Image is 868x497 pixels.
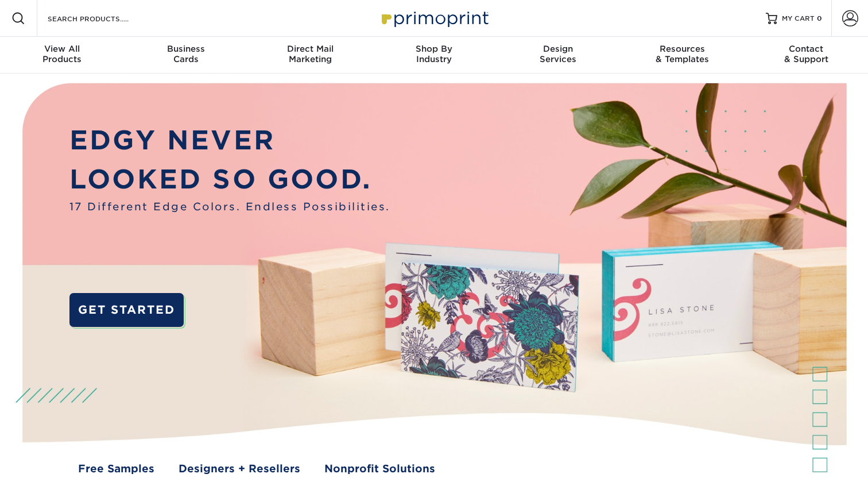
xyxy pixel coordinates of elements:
[179,461,300,476] a: Designers + Resellers
[817,14,822,22] span: 0
[69,199,390,214] span: 17 Different Edge Colors. Endless Possibilities.
[377,6,491,30] img: Primoprint
[124,37,248,74] a: BusinessCards
[744,37,868,74] a: Contact& Support
[124,44,248,54] span: Business
[744,44,868,64] div: & Support
[620,44,744,54] span: Resources
[372,37,496,74] a: Shop ByIndustry
[744,44,868,54] span: Contact
[496,44,620,64] div: Services
[69,160,390,199] p: LOOKED SO GOOD.
[620,44,744,64] div: & Templates
[248,44,372,64] div: Marketing
[69,121,390,160] p: EDGY NEVER
[782,14,815,24] span: MY CART
[372,44,496,64] div: Industry
[248,44,372,54] span: Direct Mail
[496,44,620,54] span: Design
[620,37,744,74] a: Resources& Templates
[248,37,372,74] a: Direct MailMarketing
[496,37,620,74] a: DesignServices
[78,461,154,476] a: Free Samples
[124,44,248,64] div: Cards
[324,461,435,476] a: Nonprofit Solutions
[69,293,184,328] a: GET STARTED
[372,44,496,54] span: Shop By
[46,11,158,25] input: SEARCH PRODUCTS.....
